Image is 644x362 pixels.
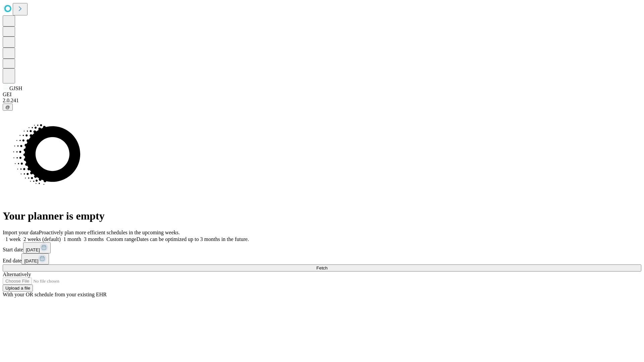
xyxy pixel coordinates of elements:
div: GEI [3,92,641,98]
span: @ [5,105,10,110]
button: Upload a file [3,285,33,292]
span: Proactively plan more efficient schedules in the upcoming weeks. [39,230,180,235]
h1: Your planner is empty [3,210,641,222]
span: Dates can be optimized up to 3 months in the future. [137,236,249,242]
span: With your OR schedule from your existing EHR [3,292,107,297]
span: 2 weeks (default) [23,236,61,242]
span: 1 week [5,236,21,242]
span: 3 months [84,236,104,242]
div: 2.0.241 [3,98,641,104]
span: GJSH [9,85,22,91]
button: @ [3,104,13,111]
button: [DATE] [23,242,51,253]
span: Import your data [3,230,39,235]
span: Custom range [106,236,136,242]
span: 1 month [63,236,81,242]
span: Fetch [316,265,327,270]
div: Start date [3,242,641,253]
button: [DATE] [21,253,49,264]
div: End date [3,253,641,264]
button: Fetch [3,264,641,271]
span: [DATE] [26,247,40,252]
span: [DATE] [24,258,38,263]
span: Alternatively [3,271,31,277]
